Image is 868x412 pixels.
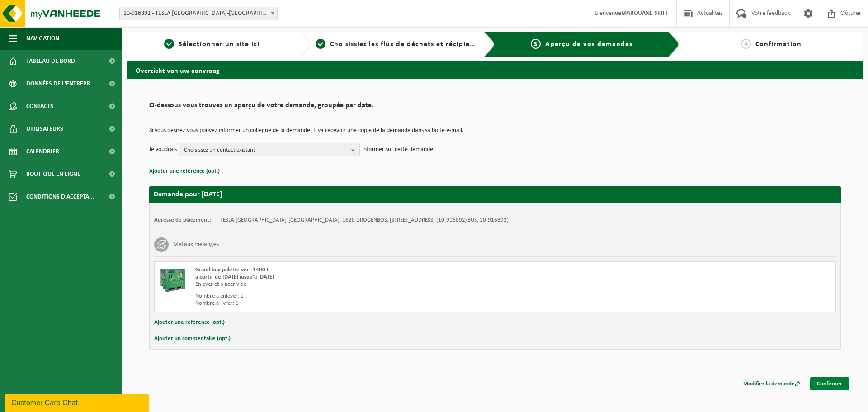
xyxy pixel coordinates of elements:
span: Données de l'entrepr... [26,72,95,95]
h2: Overzicht van uw aanvraag [127,61,863,79]
span: Grand box palette vert 1400 L [195,267,269,273]
img: PB-HB-1400-HPE-GN-01.png [159,266,186,294]
a: Modifier la demande [736,377,807,390]
span: 10-916892 - TESLA BELGIUM-DROGENBOS - DROGENBOS [120,7,277,20]
a: 2Choisissiez les flux de déchets et récipients [316,39,477,50]
button: Ajouter une référence (opt.) [149,166,220,177]
p: informer sur cette demande. [362,143,435,156]
span: Sélectionner un site ici [179,41,259,48]
button: Ajouter une référence (opt.) [154,317,225,328]
div: Nombre à livrer: 1 [195,300,531,307]
span: Tableau de bord [26,50,75,72]
button: Choisissez un contact existant [179,143,360,156]
span: 10-916892 - TESLA BELGIUM-DROGENBOS - DROGENBOS [119,7,278,20]
h3: Métaux mélangés [173,237,219,252]
span: 1 [164,39,174,49]
span: Conditions d'accepta... [26,185,94,208]
a: 1Sélectionner un site ici [131,39,293,50]
span: Calendrier [26,140,59,163]
p: Si vous désirez vous pouvez informer un collègue de la demande. Il va recevoir une copie de la de... [149,128,841,134]
span: Aperçu de vos demandes [545,41,632,48]
h2: Ci-dessous vous trouvez un aperçu de votre demande, groupée par date. [149,102,841,114]
div: Nombre à enlever: 1 [195,293,531,300]
div: Enlever et placer vide [195,281,531,288]
span: 2 [316,39,325,49]
strong: MAROUANE SRIFI [621,10,667,17]
strong: Demande pour [DATE] [154,191,222,198]
button: Ajouter un commentaire (opt.) [154,333,231,345]
span: Confirmation [755,41,802,48]
td: TESLA [GEOGRAPHIC_DATA]-[GEOGRAPHIC_DATA], 1620 DROGENBOS, [STREET_ADDRESS] (10-916892/BUS, 10-91... [220,217,509,224]
span: 4 [741,39,751,49]
strong: à partir de [DATE] jusqu'à [DATE] [195,274,274,280]
span: Utilisateurs [26,118,63,140]
strong: Adresse de placement: [154,217,211,223]
p: Je voudrais [149,143,177,156]
span: Choisissez un contact existant [184,143,348,157]
span: Contacts [26,95,53,118]
span: 3 [531,39,541,49]
span: Navigation [26,27,59,50]
span: Boutique en ligne [26,163,80,185]
a: Confirmer [810,377,849,390]
span: Choisissiez les flux de déchets et récipients [330,41,481,48]
iframe: chat widget [5,392,151,412]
